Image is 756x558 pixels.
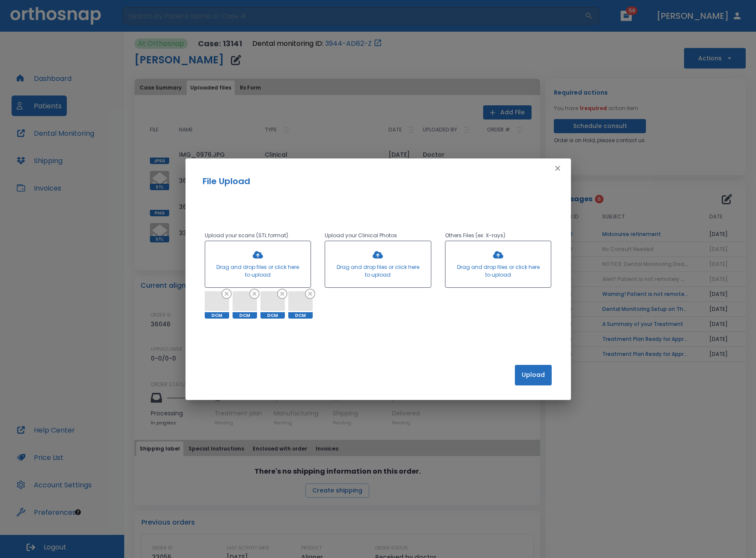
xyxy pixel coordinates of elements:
[515,365,552,385] button: Upload
[260,312,285,319] span: DCM
[445,230,552,241] p: Others Files (ex: X-rays)
[203,175,554,188] h2: File Upload
[288,312,313,319] span: DCM
[325,230,431,241] p: Upload your Clinical Photos
[233,312,257,319] span: DCM
[205,312,229,319] span: DCM
[205,230,311,241] p: Upload your scans (STL format)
